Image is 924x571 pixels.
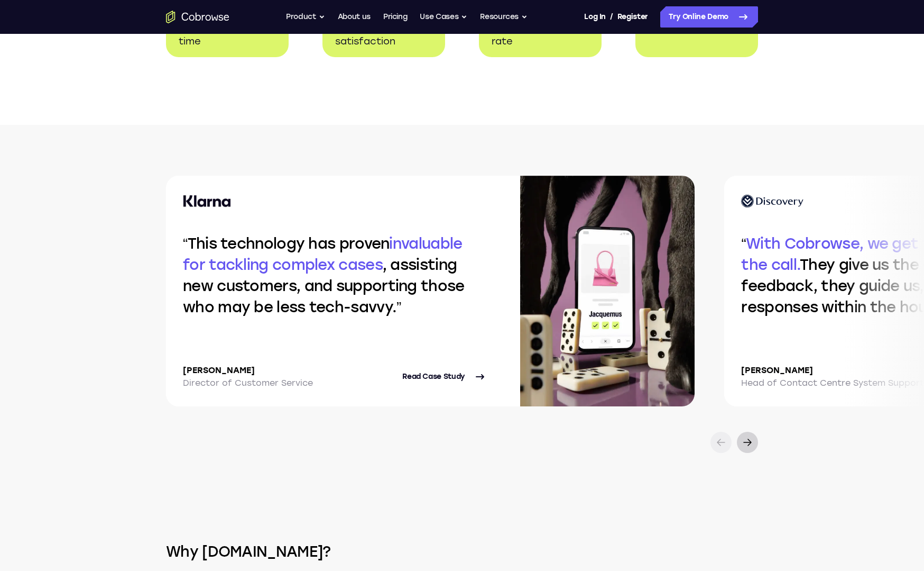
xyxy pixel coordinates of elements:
p: Director of Customer Service [183,377,313,389]
span: / [610,11,613,23]
button: Resources [480,6,528,28]
p: customer satisfaction [335,19,432,49]
a: Try Online Demo [660,6,758,28]
a: Go to the home page [166,11,229,23]
img: Klarna logo [183,195,231,207]
a: Register [617,6,648,28]
p: Head of Contact Centre System Support [741,377,924,389]
p: higher resolution rate [492,19,589,49]
p: [PERSON_NAME] [741,364,924,377]
a: About us [338,6,371,28]
q: This technology has proven , assisting new customers, and supporting those who may be less tech-s... [183,234,465,316]
img: Discovery Bank logo [741,195,803,207]
button: Product [286,6,325,28]
button: Use Cases [420,6,467,28]
p: [PERSON_NAME] [183,364,313,377]
h2: Why [DOMAIN_NAME]? [124,541,800,562]
p: decrease in handle time [179,19,276,49]
a: Read Case Study [402,364,486,389]
a: Log In [584,6,605,28]
img: Case study [520,176,695,406]
a: Pricing [383,6,408,28]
